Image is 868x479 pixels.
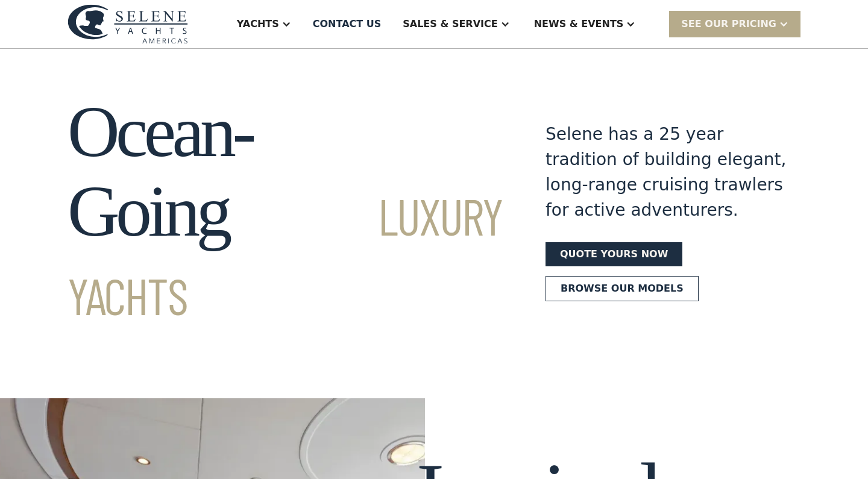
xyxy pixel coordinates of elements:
div: Yachts [237,17,279,31]
div: SEE Our Pricing [681,17,776,31]
span: Luxury Yachts [68,185,502,325]
div: SEE Our Pricing [669,11,800,37]
img: logo [68,4,188,43]
div: Selene has a 25 year tradition of building elegant, long-range cruising trawlers for active adven... [546,122,800,223]
div: Sales & Service [403,17,497,31]
a: Quote yours now [546,242,682,266]
a: Browse our models [546,276,699,301]
h1: Ocean-Going [68,92,502,331]
div: News & EVENTS [534,17,624,31]
div: Contact US [313,17,382,31]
